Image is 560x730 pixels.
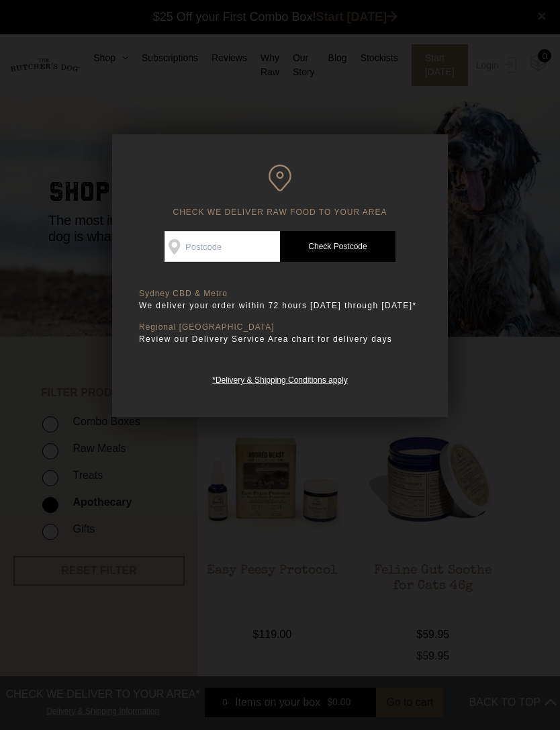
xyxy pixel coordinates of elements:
p: Review our Delivery Service Area chart for delivery days [139,332,421,346]
h6: CHECK WE DELIVER RAW FOOD TO YOUR AREA [139,165,421,218]
p: Sydney CBD & Metro [139,289,421,299]
p: Regional [GEOGRAPHIC_DATA] [139,322,421,332]
input: Postcode [165,231,280,262]
p: We deliver your order within 72 hours [DATE] through [DATE]* [139,299,421,312]
a: Check Postcode [280,231,395,262]
a: *Delivery & Shipping Conditions apply [212,372,347,385]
